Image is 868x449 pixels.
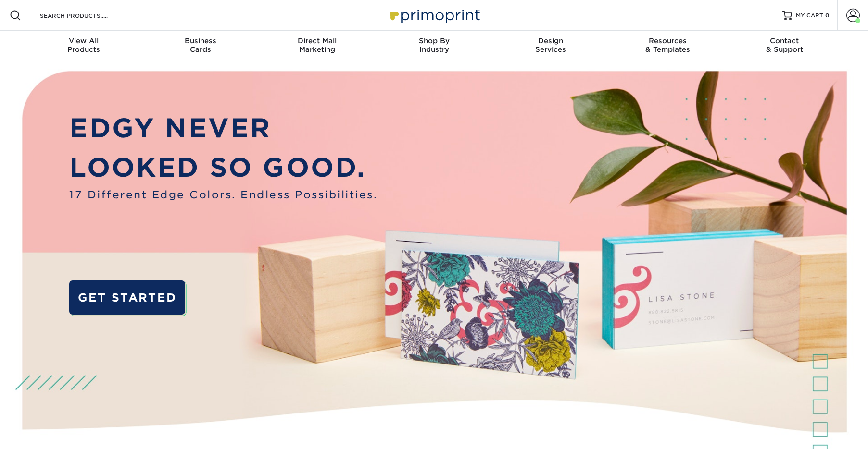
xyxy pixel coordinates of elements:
[69,148,377,187] p: LOOKED SO GOOD.
[69,109,377,147] p: EDGY NEVER
[609,36,726,54] div: & Templates
[25,36,142,54] div: Products
[386,5,482,25] img: Primoprint
[259,36,376,45] span: Direct Mail
[492,31,609,61] a: DesignServices
[142,36,259,54] div: Cards
[69,187,377,202] span: 17 Different Edge Colors. Endless Possibilities.
[726,36,843,54] div: & Support
[609,36,726,45] span: Resources
[259,31,376,61] a: Direct MailMarketing
[376,36,492,54] div: Industry
[25,31,142,61] a: View AllProducts
[142,31,259,61] a: BusinessCards
[726,31,843,61] a: Contact& Support
[142,36,259,45] span: Business
[726,36,843,45] span: Contact
[376,36,492,45] span: Shop By
[259,36,376,54] div: Marketing
[39,10,133,21] input: SEARCH PRODUCTS.....
[69,280,185,315] a: GET STARTED
[376,31,492,61] a: Shop ByIndustry
[825,12,830,19] span: 0
[609,31,726,61] a: Resources& Templates
[25,36,142,45] span: View All
[492,36,609,54] div: Services
[796,12,823,20] span: MY CART
[492,36,609,45] span: Design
